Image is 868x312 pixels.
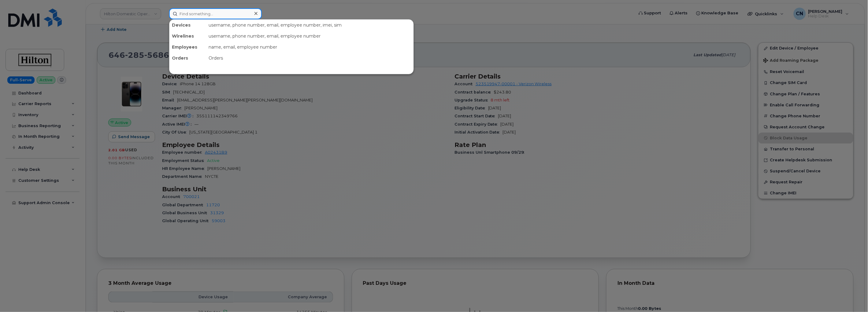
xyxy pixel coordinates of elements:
[169,53,206,64] div: Orders
[169,20,206,31] div: Devices
[169,31,206,42] div: Wirelines
[206,42,414,53] div: name, email, employee number
[841,285,863,307] iframe: Messenger Launcher
[206,53,414,64] div: Orders
[206,31,414,42] div: username, phone number, email, employee number
[169,42,206,53] div: Employees
[169,8,262,19] input: Find something...
[206,20,414,31] div: username, phone number, email, employee number, imei, sim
